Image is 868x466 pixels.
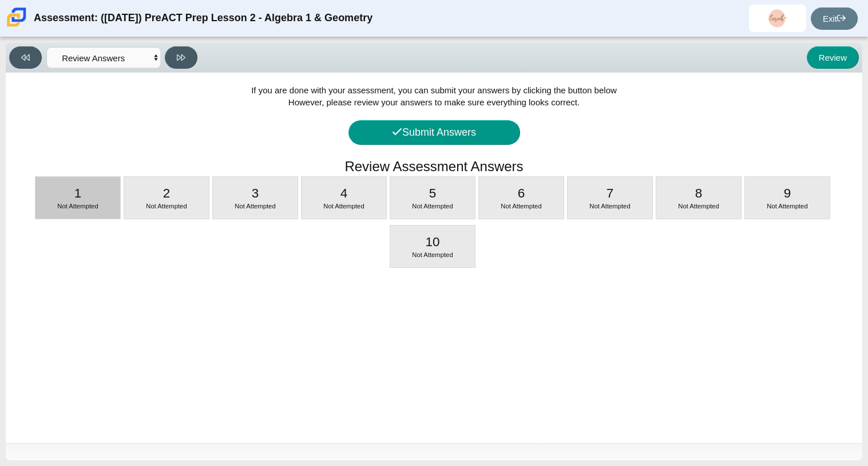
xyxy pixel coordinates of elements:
[348,120,520,145] button: Submit Answers
[251,85,617,107] span: If you are done with your assessment, you can submit your answers by clicking the button below Ho...
[235,203,275,210] span: Not Attempted
[412,251,453,258] span: Not Attempted
[344,157,523,176] h1: Review Assessment Answers
[607,186,614,200] span: 7
[807,46,859,69] button: Review
[74,186,82,200] span: 1
[425,235,439,249] span: 10
[429,186,437,200] span: 5
[5,21,29,31] a: Carmen School of Science & Technology
[34,5,372,32] div: Assessment: ([DATE]) PreACT Prep Lesson 2 - Algebra 1 & Geometry
[252,186,259,200] span: 3
[518,186,525,200] span: 6
[768,9,787,27] img: sharlayah.dyson.QXYnXQ
[678,203,719,210] span: Not Attempted
[323,203,364,210] span: Not Attempted
[811,7,858,30] a: Exit
[784,186,791,200] span: 9
[340,186,348,200] span: 4
[412,203,453,210] span: Not Attempted
[589,203,630,210] span: Not Attempted
[5,5,29,29] img: Carmen School of Science & Technology
[146,203,187,210] span: Not Attempted
[501,203,541,210] span: Not Attempted
[695,186,703,200] span: 8
[767,203,807,210] span: Not Attempted
[57,203,98,210] span: Not Attempted
[163,186,171,200] span: 2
